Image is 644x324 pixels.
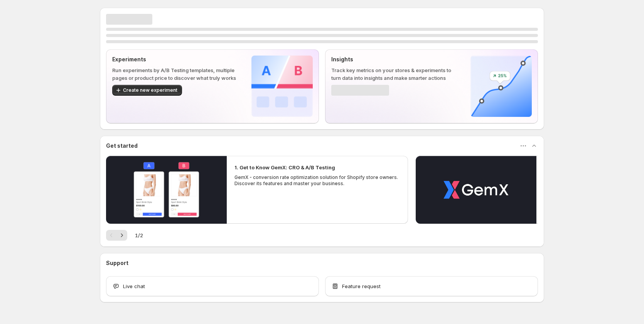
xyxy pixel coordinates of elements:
[135,231,143,239] span: 1 / 2
[251,56,313,117] img: Experiments
[234,164,335,171] h2: 1. Get to Know GemX: CRO & A/B Testing
[106,230,127,241] nav: Pagination
[112,85,182,96] button: Create new experiment
[112,66,239,82] p: Run experiments by A/B Testing templates, multiple pages or product price to discover what truly ...
[106,156,227,224] button: Play video
[331,66,458,82] p: Track key metrics on your stores & experiments to turn data into insights and make smarter actions
[112,56,239,63] p: Experiments
[234,174,400,187] p: GemX - conversion rate optimization solution for Shopify store owners. Discover its features and ...
[123,282,145,290] span: Live chat
[123,87,177,93] span: Create new experiment
[106,142,138,150] h3: Get started
[331,56,458,63] p: Insights
[106,259,128,267] h3: Support
[342,282,381,290] span: Feature request
[116,230,127,241] button: Next
[470,56,532,117] img: Insights
[416,156,536,224] button: Play video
